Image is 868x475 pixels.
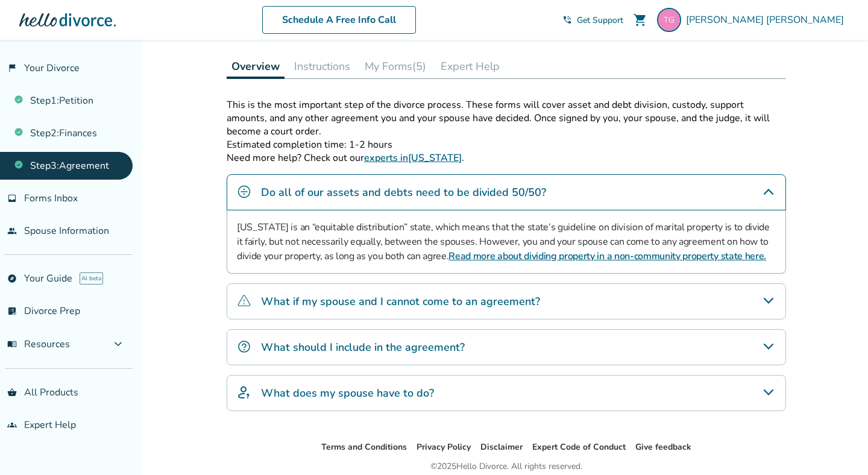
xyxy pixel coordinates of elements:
[227,54,285,79] button: Overview
[532,441,626,453] a: Expert Code of Conduct
[7,339,17,349] span: menu_book
[448,250,766,263] a: Read more about dividing property in a non-community property state here.
[227,174,786,210] div: Do all of our assets and debts need to be divided 50/50?
[562,15,572,25] span: phone_in_talk
[364,151,462,165] a: experts in[US_STATE]
[417,441,471,453] a: Privacy Policy
[430,459,582,474] div: © 2025 Hello Divorce. All rights reserved.
[7,420,17,430] span: groups
[289,54,355,78] button: Instructions
[237,220,776,263] p: [US_STATE] is an “equitable distribution” state, which means that the state’s guideline on divisi...
[480,440,523,455] li: Disclaimer
[635,440,691,455] li: Give feedback
[80,272,103,285] span: AI beta
[808,417,868,475] iframe: Chat Widget
[360,54,431,78] button: My Forms(5)
[227,375,786,411] div: What does my spouse have to do?
[686,13,849,27] span: [PERSON_NAME] [PERSON_NAME]
[261,294,540,309] h4: What if my spouse and I cannot come to an agreement?
[237,294,251,308] img: What if my spouse and I cannot come to an agreement?
[237,385,251,400] img: What does my spouse have to do?
[657,8,681,32] img: tiarra.gil@gmail.com
[261,385,434,401] h4: What does my spouse have to do?
[262,6,416,34] a: Schedule A Free Info Call
[321,441,407,453] a: Terms and Conditions
[111,337,125,351] span: expand_more
[7,274,17,283] span: explore
[227,138,786,151] p: Estimated completion time: 1-2 hours
[237,339,251,354] img: What should I include in the agreement?
[227,329,786,365] div: What should I include in the agreement?
[7,226,17,236] span: people
[7,63,17,73] span: flag_2
[7,306,17,316] span: list_alt_check
[577,14,623,26] span: Get Support
[7,193,17,203] span: inbox
[237,184,251,199] img: Do all of our assets and debts need to be divided 50/50?
[227,98,786,138] p: This is the most important step of the divorce process. These forms will cover asset and debt div...
[562,14,623,26] a: phone_in_talkGet Support
[436,54,505,78] button: Expert Help
[261,184,546,200] h4: Do all of our assets and debts need to be divided 50/50?
[24,192,78,205] span: Forms Inbox
[633,13,647,27] span: shopping_cart
[227,283,786,319] div: What if my spouse and I cannot come to an agreement?
[7,338,70,351] span: Resources
[227,151,786,165] p: Need more help? Check out our .
[7,388,17,397] span: shopping_basket
[261,339,465,355] h4: What should I include in the agreement?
